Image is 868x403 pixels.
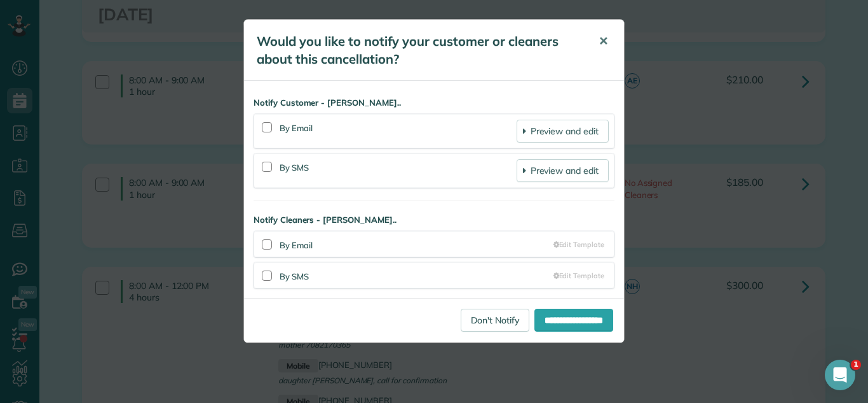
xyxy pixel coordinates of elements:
[553,239,604,250] a: Edit Template
[280,268,553,283] div: By SMS
[257,32,581,68] h5: Would you like to notify your customer or cleaners about this cancellation?
[851,360,861,370] span: 1
[825,360,855,390] iframe: Intercom live chat
[280,120,517,143] div: By Email
[280,159,517,182] div: By SMS
[553,271,604,281] a: Edit Template
[517,120,609,143] a: Preview and edit
[254,97,614,109] strong: Notify Customer - [PERSON_NAME]..
[280,237,553,251] div: By Email
[599,34,608,48] span: ✕
[461,309,529,332] a: Don't Notify
[254,214,614,226] strong: Notify Cleaners - [PERSON_NAME]..
[517,159,609,182] a: Preview and edit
